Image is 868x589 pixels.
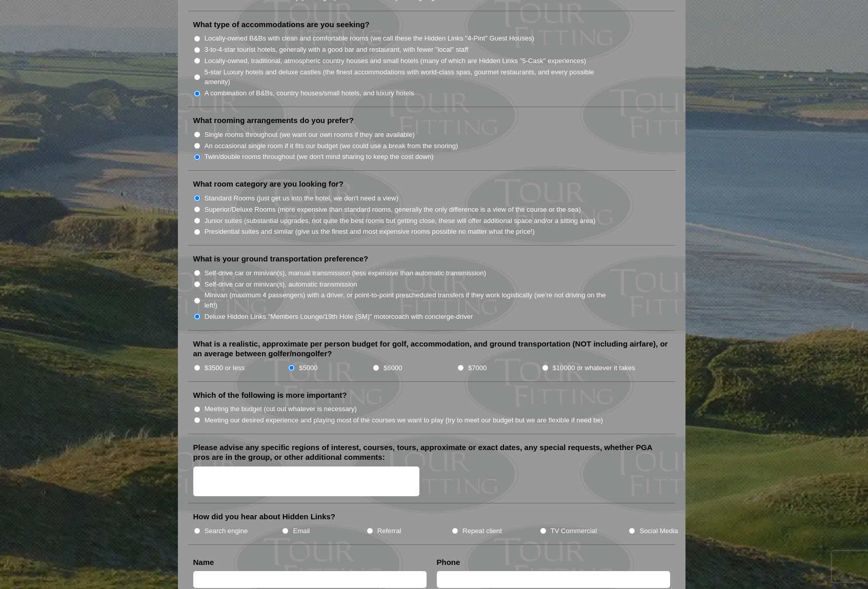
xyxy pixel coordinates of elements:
label: A combination of B&Bs, country houses/small hotels, and luxury hotels [205,88,414,98]
label: Deluxe Hidden Links "Members Lounge/19th Hole (SM)" motorcoach with concierge-driver [205,312,473,322]
label: $10000 or whatever it takes [553,363,635,373]
label: Meeting our desired experience and playing most of the courses we want to play (try to meet our b... [205,415,603,425]
label: 3-to-4-star tourist hotels, generally with a good bar and restaurant, with fewer "local" staff [205,45,469,55]
label: $7000 [468,363,487,373]
label: Locally-owned B&Bs with clean and comfortable rooms (we call these the Hidden Links "4-Pint" Gues... [205,33,534,44]
label: Meeting the budget (cut out whatever is necessary) [205,404,357,414]
label: Twin/double rooms throughout (we don't mind sharing to keep the cost down) [205,152,434,162]
label: Email [293,526,310,536]
label: Standard Rooms (just get us into the hotel, we don't need a view) [205,193,399,204]
label: What type of accommodations are you seeking? [193,19,370,30]
label: Minivan (maximum 4 passengers) with a driver, or point-to-point prescheduled transfers if they wo... [205,290,617,310]
label: What room category are you looking for? [193,179,344,189]
label: 5-star Luxury hotels and deluxe castles (the finest accommodations with world-class spas, gourmet... [205,67,617,87]
label: Locally-owned, traditional, atmospheric country houses and small hotels (many of which are Hidden... [205,56,587,66]
label: Presidential suites and similar (give us the finest and most expensive rooms possible no matter w... [205,227,535,237]
label: $6000 [383,363,402,373]
label: Name [193,557,214,567]
label: Phone [437,557,460,567]
label: What is a realistic, approximate per person budget for golf, accommodation, and ground transporta... [193,339,670,359]
label: Self-drive car or minivan(s), manual transmission (less expensive than automatic transmission) [205,268,486,278]
label: Junior suites (substantial upgrades, not quite the best rooms but getting close, these will offer... [205,216,596,226]
label: Search engine [205,526,248,536]
label: $3500 or less [205,363,245,373]
label: Please advise any specific regions of interest, courses, tours, approximate or exact dates, any s... [193,442,670,462]
label: Referral [377,526,401,536]
label: Repeat client [462,526,502,536]
label: How did you hear about Hidden Links? [193,512,336,522]
label: What rooming arrangements do you prefer? [193,115,354,126]
label: TV Commercial [551,526,597,536]
label: An occasional single room if it fits our budget (we could use a break from the snoring) [205,141,458,151]
label: Superior/Deluxe Rooms (more expensive than standard rooms, generally the only difference is a vie... [205,205,581,215]
label: Self-drive car or minivan(s), automatic transmission [205,279,357,290]
label: Social Media [639,526,678,536]
label: Single rooms throughout (we want our own rooms if they are available) [205,130,415,140]
label: $5000 [299,363,317,373]
label: Which of the following is more important? [193,390,347,400]
label: What is your ground transportation preference? [193,254,369,264]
